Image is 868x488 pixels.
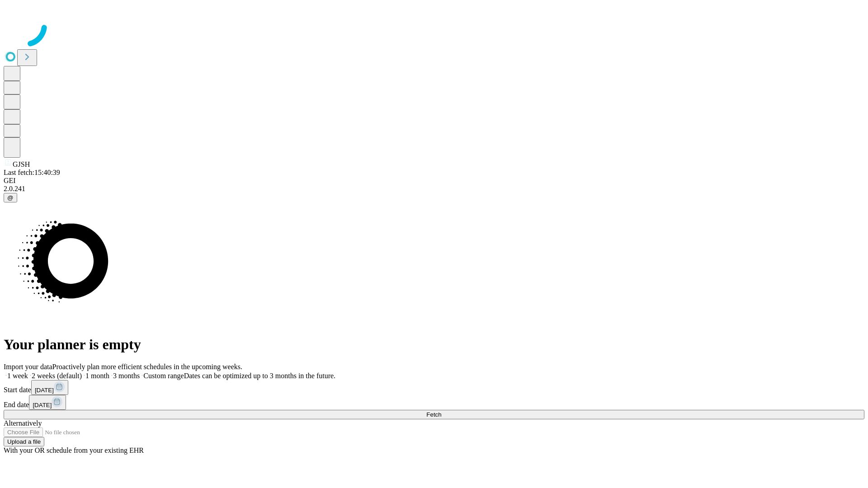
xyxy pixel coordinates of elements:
[4,193,17,202] button: @
[4,380,864,395] div: Start date
[7,194,14,201] span: @
[4,395,864,410] div: End date
[4,363,52,371] span: Import your data
[32,372,82,380] span: 2 weeks (default)
[143,372,184,380] span: Custom range
[4,185,864,193] div: 2.0.241
[29,395,66,410] button: [DATE]
[4,169,60,176] span: Last fetch: 15:40:39
[4,419,42,427] span: Alternatively
[426,411,441,418] span: Fetch
[33,402,52,408] span: [DATE]
[13,160,30,168] span: GJSH
[52,363,242,371] span: Proactively plan more efficient schedules in the upcoming weeks.
[85,372,109,380] span: 1 month
[184,372,335,380] span: Dates can be optimized up to 3 months in the future.
[31,380,68,395] button: [DATE]
[4,177,864,185] div: GEI
[35,387,54,394] span: [DATE]
[7,372,28,380] span: 1 week
[113,372,140,380] span: 3 months
[4,437,44,446] button: Upload a file
[4,410,864,419] button: Fetch
[4,336,864,353] h1: Your planner is empty
[4,446,144,454] span: With your OR schedule from your existing EHR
